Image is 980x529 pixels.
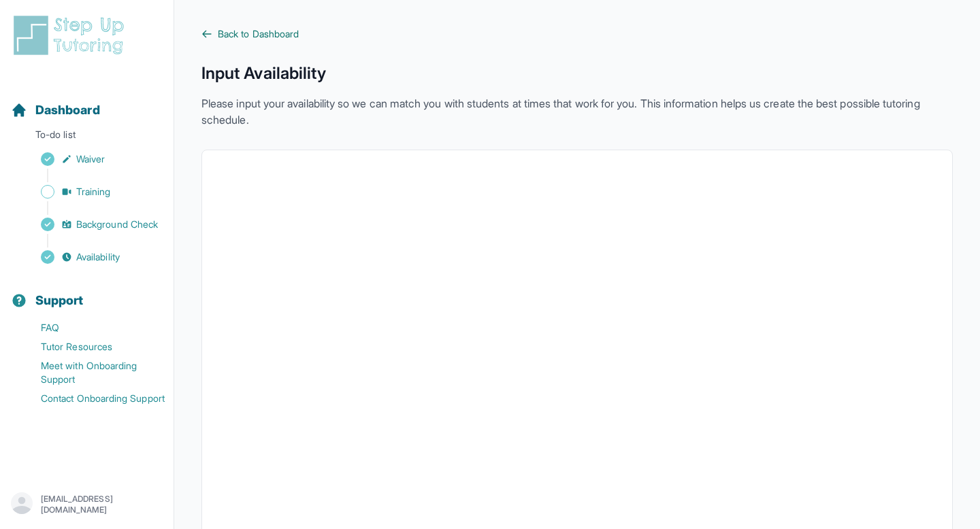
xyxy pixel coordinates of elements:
p: [EMAIL_ADDRESS][DOMAIN_NAME] [41,494,163,515]
button: Dashboard [5,79,168,125]
p: Please input your availability so we can match you with students at times that work for you. This... [201,95,953,128]
span: Background Check [76,218,158,231]
p: To-do list [5,128,168,147]
a: Contact Onboarding Support [11,389,174,408]
h1: Input Availability [201,63,953,84]
img: logo [11,14,132,57]
a: FAQ [11,318,174,337]
a: Meet with Onboarding Support [11,356,174,389]
span: Dashboard [35,101,100,120]
span: Waiver [76,152,105,166]
button: [EMAIL_ADDRESS][DOMAIN_NAME] [11,492,163,517]
a: Training [11,182,174,201]
a: Background Check [11,215,174,234]
a: Tutor Resources [11,337,174,356]
span: Training [76,185,111,199]
a: Waiver [11,150,174,169]
span: Availability [76,250,120,264]
a: Availability [11,248,174,267]
span: Support [35,291,84,310]
a: Dashboard [11,101,100,120]
span: Back to Dashboard [218,27,299,41]
a: Back to Dashboard [201,27,953,41]
button: Support [5,269,168,315]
